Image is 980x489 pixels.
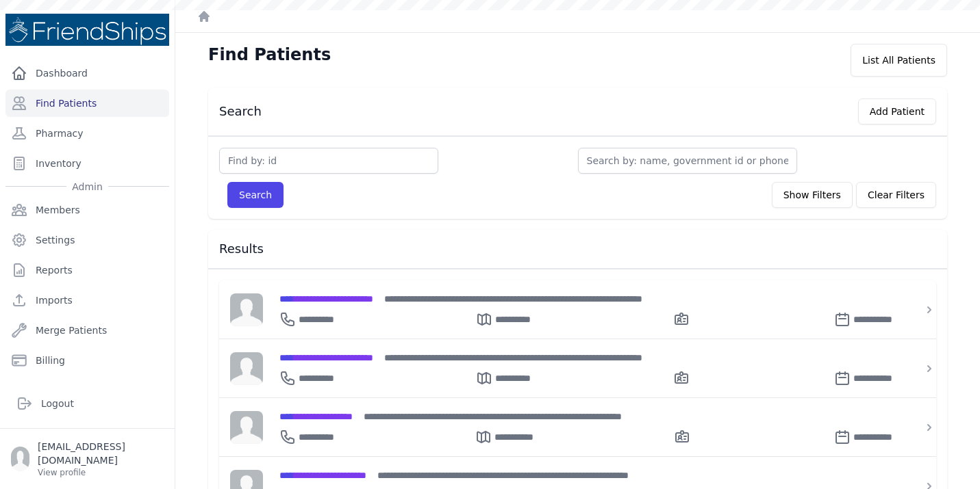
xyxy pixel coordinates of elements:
[5,196,169,224] a: Members
[11,390,164,417] a: Logout
[5,90,169,117] a: Find Patients
[5,14,169,46] img: Medical Missions EMR
[772,182,853,208] button: Show Filters
[230,352,263,385] img: person-242608b1a05df3501eefc295dc1bc67a.jpg
[230,293,263,326] img: person-242608b1a05df3501eefc295dc1bc67a.jpg
[38,440,164,467] p: [EMAIL_ADDRESS][DOMAIN_NAME]
[5,347,169,374] a: Billing
[219,103,262,120] h3: Search
[219,148,438,174] input: Find by: id
[5,120,169,147] a: Pharmacy
[5,226,169,254] a: Settings
[5,377,169,404] a: Organizations
[227,182,284,208] button: Search
[5,256,169,284] a: Reports
[5,150,169,177] a: Inventory
[5,317,169,344] a: Merge Patients
[851,44,947,77] div: List All Patients
[219,241,936,257] h3: Results
[11,440,164,478] a: [EMAIL_ADDRESS][DOMAIN_NAME] View profile
[66,180,108,194] span: Admin
[856,182,936,208] button: Clear Filters
[578,148,797,174] input: Search by: name, government id or phone
[858,98,936,124] button: Add Patient
[5,287,169,314] a: Imports
[208,44,331,66] h1: Find Patients
[230,411,263,444] img: person-242608b1a05df3501eefc295dc1bc67a.jpg
[5,60,169,87] a: Dashboard
[38,467,164,478] p: View profile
